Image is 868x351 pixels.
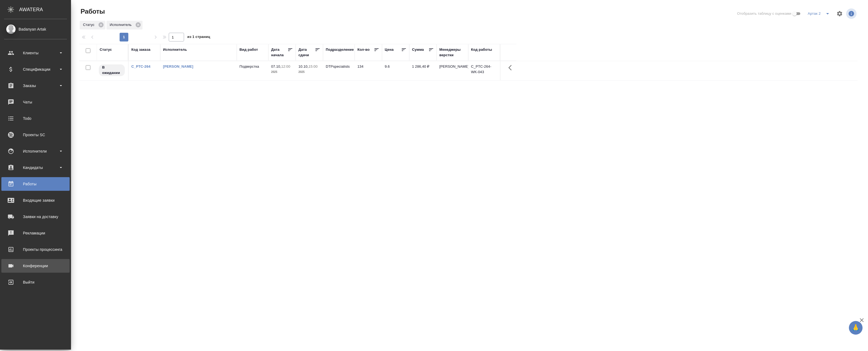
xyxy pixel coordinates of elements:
[737,11,791,16] span: Отобразить таблицу с оценками
[4,213,67,221] div: Заявки на доставку
[4,278,67,286] div: Выйти
[106,21,143,29] div: Исполнитель
[1,177,70,191] a: Работы
[163,47,187,52] div: Исполнитель
[385,47,394,52] div: Цена
[412,47,424,52] div: Сумма
[1,275,70,289] a: Выйти
[187,34,210,41] span: из 1 страниц
[439,64,466,69] p: [PERSON_NAME]
[806,9,833,18] div: split button
[4,229,67,237] div: Рекламации
[505,61,518,74] button: Здесь прячутся важные кнопки
[4,131,67,139] div: Проекты SC
[163,64,193,69] a: [PERSON_NAME]
[471,47,492,52] div: Код работы
[271,64,281,69] p: 07.10,
[239,64,266,69] p: Подверстка
[4,82,67,90] div: Заказы
[83,22,96,28] p: Статус
[271,47,288,58] div: Дата начала
[833,7,846,20] span: Настроить таблицу
[98,64,125,77] div: Исполнитель назначен, приступать к работе пока рано
[468,61,500,80] td: C_PTC-264-WK-043
[355,61,382,80] td: 134
[1,95,70,109] a: Чаты
[409,61,437,80] td: 1 286,40 ₽
[382,61,409,80] td: 9.6
[271,69,293,75] p: 2025
[4,49,67,57] div: Клиенты
[110,22,134,28] p: Исполнитель
[851,322,860,334] span: 🙏
[1,128,70,142] a: Проекты SC
[323,61,355,80] td: DTPspecialists
[80,21,105,29] div: Статус
[131,64,150,69] a: C_PTC-264
[79,7,105,16] span: Работы
[4,262,67,270] div: Конференции
[281,64,290,69] p: 12:00
[4,147,67,155] div: Исполнители
[846,8,858,19] span: Посмотреть информацию
[4,180,67,188] div: Работы
[4,245,67,254] div: Проекты процессинга
[298,69,320,75] p: 2025
[4,163,67,172] div: Кандидаты
[309,64,318,69] p: 15:00
[4,26,67,32] div: Badanyan Artak
[4,196,67,204] div: Входящие заявки
[131,47,150,52] div: Код заказа
[357,47,370,52] div: Кол-во
[1,226,70,240] a: Рекламации
[298,64,309,69] p: 10.10,
[100,47,112,52] div: Статус
[1,259,70,273] a: Конференции
[4,114,67,123] div: Todo
[1,194,70,207] a: Входящие заявки
[439,47,466,58] div: Менеджеры верстки
[849,321,863,335] button: 🙏
[239,47,258,52] div: Вид работ
[1,112,70,125] a: Todo
[102,65,122,76] p: В ожидании
[4,98,67,106] div: Чаты
[4,65,67,73] div: Спецификации
[326,47,354,52] div: Подразделение
[298,47,315,58] div: Дата сдачи
[1,210,70,224] a: Заявки на доставку
[19,4,71,15] div: AWATERA
[1,243,70,256] a: Проекты процессинга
